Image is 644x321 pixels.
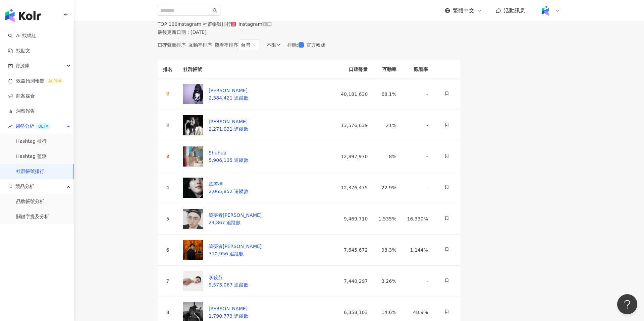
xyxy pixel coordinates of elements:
img: KOL Avatar [183,146,203,167]
img: KOL Avatar [183,209,203,229]
div: 1,535% [378,215,396,222]
span: 資源庫 [15,58,30,73]
div: 7 [163,277,172,285]
a: KOL Avatar[PERSON_NAME]2,384,421 追蹤數 [183,91,248,97]
a: KOL AvatarShuhua5,906,135 追蹤數 [183,153,248,159]
div: 14.6% [378,309,396,316]
a: KOL Avatar[PERSON_NAME]2,271,031 追蹤數 [183,122,248,128]
div: 48.9% [407,309,428,316]
span: 排除 : [287,42,299,48]
a: Hashtag 監測 [16,153,47,160]
div: 5 [163,215,172,222]
a: KOL Avatar築夢者[PERSON_NAME]310,956 追蹤數 [183,247,262,252]
div: 16,330% [407,215,428,222]
img: KOL Avatar [183,178,203,198]
div: 8 [163,309,172,316]
div: 7,645,672 [338,246,368,254]
a: 找貼文 [8,48,30,54]
span: 2,271,031 追蹤數 [209,126,248,132]
a: KOL Avatar[PERSON_NAME]1,790,773 追蹤數 [183,309,248,315]
td: - [402,110,433,141]
div: 40,181,630 [338,90,368,98]
span: rise [8,124,13,129]
th: 觀看率 [402,60,433,79]
a: 商案媒合 [8,93,35,100]
div: BETA [36,123,51,130]
div: 7,440,297 [338,277,368,285]
a: Hashtag 排行 [16,138,47,145]
span: 不限 [267,42,276,48]
td: - [402,172,433,203]
img: KOL Avatar [183,84,203,104]
div: 3.26% [378,277,396,285]
td: - [402,79,433,110]
div: 台灣 [241,40,250,50]
a: 品牌帳號分析 [16,198,44,205]
a: 洞察報告 [8,108,35,115]
a: KOL Avatar築夢者[PERSON_NAME]24,867 追蹤數 [183,216,262,221]
span: 24,867 追蹤數 [209,220,240,225]
div: 築夢者[PERSON_NAME] [209,211,262,219]
div: [PERSON_NAME] [209,87,248,94]
span: 競品分析 [15,179,34,194]
span: 趨勢分析 [15,119,51,134]
a: 社群帳號排行 [16,168,44,175]
p: 最後更新日期 ： [DATE] [158,29,206,35]
img: KOL Avatar [183,271,203,291]
a: searchAI 找網紅 [8,33,36,39]
a: KOL Avatar李毓芬9,573,067 追蹤數 [183,278,248,283]
span: 繁體中文 [453,7,474,14]
div: Shuhua [209,149,248,156]
th: 口碑聲量 [333,60,373,79]
iframe: Help Scout Beacon - Open [617,294,637,314]
div: 築夢者[PERSON_NAME] [209,243,262,250]
th: 互動率 [373,60,401,79]
span: 活動訊息 [504,7,525,14]
div: 68.1% [378,90,396,98]
img: KOL Avatar [183,240,203,260]
div: TOP 100 Instagram 社群帳號排行 [158,21,231,27]
span: 2,065,852 追蹤數 [209,189,248,194]
div: 13,576,639 [338,122,368,129]
span: 互動率排序 [189,42,212,48]
a: 效益預測報告ALPHA [8,78,64,84]
span: 1,790,773 追蹤數 [209,313,248,319]
div: 9,469,710 [338,215,368,222]
span: 5,906,135 追蹤數 [209,157,248,163]
a: KOL Avatar章若楠2,065,852 追蹤數 [183,185,248,190]
div: 1,144% [407,246,428,254]
th: 排名 [158,60,178,79]
span: search [213,8,217,13]
img: logo [5,9,41,22]
span: 9,573,067 追蹤數 [209,282,248,287]
div: 章若楠 [209,180,248,188]
img: KOL Avatar [183,115,203,135]
div: Instagram [238,21,262,27]
div: 6 [163,246,172,254]
div: 4 [163,184,172,191]
td: - [402,141,433,172]
th: 社群帳號 [178,60,333,79]
div: 22.9% [378,184,396,191]
div: 12,376,475 [338,184,368,191]
div: [PERSON_NAME] [209,118,248,125]
td: - [402,266,433,297]
a: 關鍵字提及分析 [16,213,49,220]
div: 李毓芬 [209,274,248,281]
div: 8% [378,153,396,160]
div: 6,358,103 [338,309,368,316]
div: [PERSON_NAME] [209,305,248,312]
span: 310,956 追蹤數 [209,251,244,256]
img: Kolr%20app%20icon%20%281%29.png [539,4,552,17]
span: 觀看率排序 [215,42,238,48]
div: 98.3% [378,246,396,254]
span: down [276,43,281,47]
span: 口碑聲量排序 [158,42,186,48]
span: 官方帳號 [304,41,328,49]
div: 12,897,970 [338,153,368,160]
div: 21% [378,122,396,129]
span: 2,384,421 追蹤數 [209,95,248,101]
